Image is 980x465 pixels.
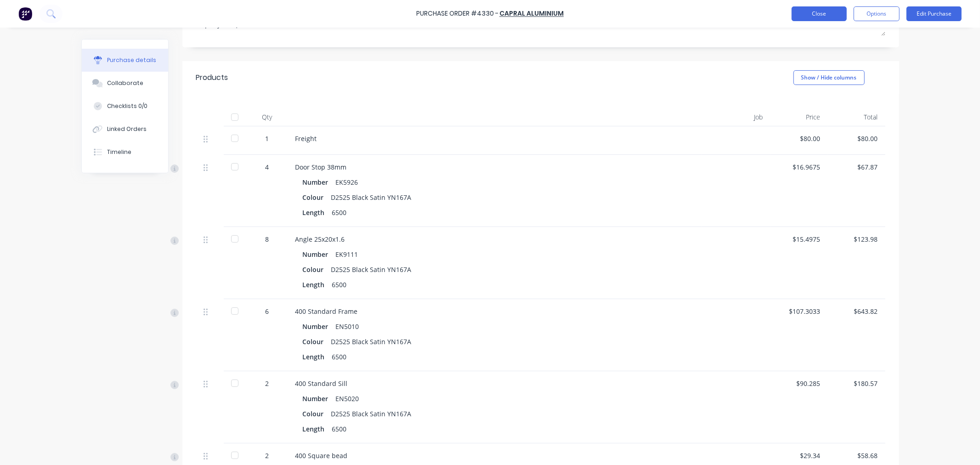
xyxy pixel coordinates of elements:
[336,392,359,405] div: EN5020
[835,379,878,388] div: $180.57
[336,320,359,333] div: EN5010
[499,9,564,18] a: Capral Aluminium
[82,72,168,95] button: Collaborate
[331,263,412,276] div: D2525 Black Satin YN167A
[107,56,156,64] div: Purchase details
[303,191,331,204] div: Colour
[303,206,332,219] div: Length
[247,108,288,126] div: Qty
[254,379,281,388] div: 2
[254,451,281,460] div: 2
[107,79,143,87] div: Collaborate
[778,234,821,244] div: $15.4975
[332,422,347,436] div: 6500
[336,248,358,261] div: EK9111
[332,206,347,219] div: 6500
[107,102,147,110] div: Checklists 0/0
[196,72,228,83] div: Products
[331,407,412,420] div: D2525 Black Satin YN167A
[793,70,865,85] button: Show / Hide columns
[254,306,281,316] div: 6
[778,306,821,316] div: $107.3033
[303,422,332,436] div: Length
[303,392,336,405] div: Number
[295,134,694,143] div: Freight
[303,248,336,261] div: Number
[254,162,281,172] div: 4
[778,162,821,172] div: $16.9675
[778,134,821,143] div: $80.00
[107,148,131,156] div: Timeline
[835,306,878,316] div: $643.82
[18,7,32,21] img: Factory
[835,162,878,172] div: $67.87
[416,9,498,19] div: Purchase Order #4330 -
[303,407,331,420] div: Colour
[854,6,900,21] button: Options
[82,95,168,118] button: Checklists 0/0
[295,162,694,172] div: Door Stop 38mm
[835,451,878,460] div: $58.68
[295,451,694,460] div: 400 Square bead
[295,234,694,244] div: Angle 25x20x1.6
[254,134,281,143] div: 1
[336,176,358,189] div: EK5926
[82,118,168,141] button: Linked Orders
[332,278,347,291] div: 6500
[770,108,828,126] div: Price
[906,6,962,21] button: Edit Purchase
[303,278,332,291] div: Length
[82,141,168,164] button: Timeline
[295,379,694,388] div: 400 Standard Sill
[835,134,878,143] div: $80.00
[82,49,168,72] button: Purchase details
[792,6,847,21] button: Close
[254,234,281,244] div: 8
[303,320,336,333] div: Number
[778,451,821,460] div: $29.34
[303,176,336,189] div: Number
[303,335,331,348] div: Colour
[835,234,878,244] div: $123.98
[702,108,770,126] div: Job
[778,379,821,388] div: $90.285
[331,335,412,348] div: D2525 Black Satin YN167A
[295,306,694,316] div: 400 Standard Frame
[828,108,885,126] div: Total
[303,263,331,276] div: Colour
[331,191,412,204] div: D2525 Black Satin YN167A
[332,350,347,363] div: 6500
[107,125,147,133] div: Linked Orders
[303,350,332,363] div: Length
